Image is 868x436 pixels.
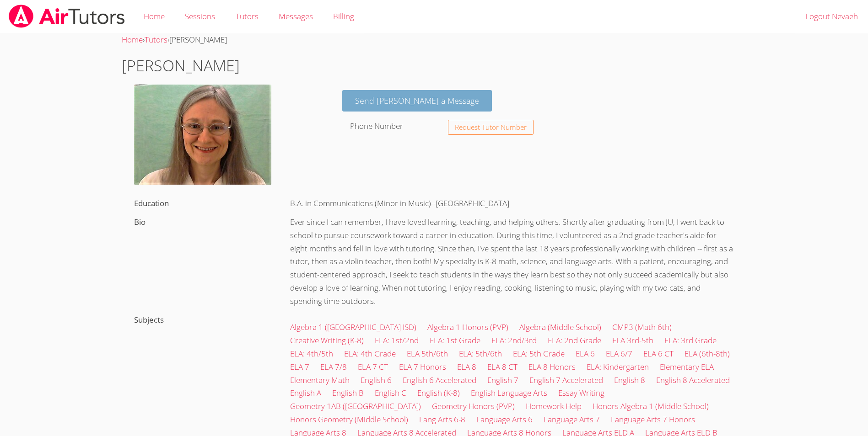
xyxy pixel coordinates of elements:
[611,414,695,425] a: Language Arts 7 Honors
[417,388,460,398] a: English (K-8)
[660,362,714,372] a: Elementary ELA
[278,213,746,311] div: Ever since I can remember, I have loved learning, teaching, and helping others. Shortly after gra...
[407,348,448,359] a: ELA 5th/6th
[685,348,730,359] a: ELA (6th-8th)
[8,5,126,28] img: airtutors_banner-c4298cdbf04f3fff15de1276eac7730deb9818008684d7c2e4769d2f7ddbe033.png
[122,34,143,45] a: Home
[290,322,416,332] a: Algebra 1 ([GEOGRAPHIC_DATA] ISD)
[491,335,537,346] a: ELA: 2nd/3rd
[134,217,146,227] label: Bio
[448,120,534,135] button: Request Tutor Number
[399,362,446,372] a: ELA 7 Honors
[487,375,518,385] a: English 7
[419,414,465,425] a: Lang Arts 6-8
[471,388,547,398] a: English Language Arts
[476,414,533,425] a: Language Arts 6
[432,401,515,411] a: Geometry Honors (PVP)
[576,348,595,359] a: ELA 6
[350,121,403,131] label: Phone Number
[375,388,406,398] a: English C
[612,322,672,332] a: CMP3 (Math 6th)
[548,335,601,346] a: ELA: 2nd Grade
[122,54,747,77] h1: [PERSON_NAME]
[643,348,674,359] a: ELA 6 CT
[427,322,508,332] a: Algebra 1 Honors (PVP)
[169,34,227,45] span: [PERSON_NAME]
[361,375,392,385] a: English 6
[344,348,396,359] a: ELA: 4th Grade
[134,314,164,325] label: Subjects
[455,124,527,131] span: Request Tutor Number
[487,362,518,372] a: ELA 8 CT
[664,335,717,346] a: ELA: 3rd Grade
[290,362,309,372] a: ELA 7
[290,348,333,359] a: ELA: 4th/5th
[528,362,576,372] a: ELA 8 Honors
[459,348,502,359] a: ELA: 5th/6th
[290,414,408,425] a: Honors Geometry (Middle School)
[145,34,167,45] a: Tutors
[526,401,582,411] a: Homework Help
[290,335,364,346] a: Creative Writing (K-8)
[612,335,653,346] a: ELA 3rd-5th
[519,322,601,332] a: Algebra (Middle School)
[134,198,169,208] label: Education
[606,348,632,359] a: ELA 6/7
[342,90,492,112] a: Send [PERSON_NAME] a Message
[290,388,321,398] a: English A
[457,362,476,372] a: ELA 8
[544,414,600,425] a: Language Arts 7
[403,375,476,385] a: English 6 Accelerated
[134,85,271,185] img: avatar.png
[587,362,649,372] a: ELA: Kindergarten
[278,194,746,213] div: B.A. in Communications (Minor in Music)--[GEOGRAPHIC_DATA]
[290,375,350,385] a: Elementary Math
[513,348,565,359] a: ELA: 5th Grade
[320,362,347,372] a: ELA 7/8
[375,335,419,346] a: ELA: 1st/2nd
[358,362,388,372] a: ELA 7 CT
[122,33,747,47] div: › ›
[279,11,313,21] span: Messages
[558,388,604,398] a: Essay Writing
[656,375,730,385] a: English 8 Accelerated
[529,375,603,385] a: English 7 Accelerated
[593,401,709,411] a: Honors Algebra 1 (Middle School)
[614,375,645,385] a: English 8
[332,388,364,398] a: English B
[290,401,421,411] a: Geometry 1AB ([GEOGRAPHIC_DATA])
[430,335,480,346] a: ELA: 1st Grade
